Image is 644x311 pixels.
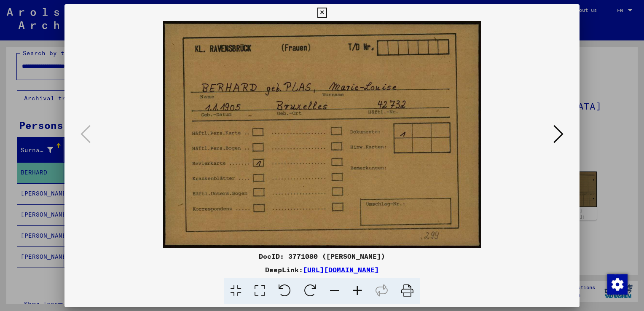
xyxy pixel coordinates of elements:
[64,251,580,261] div: DocID: 3771080 ([PERSON_NAME])
[607,274,627,294] div: Change consent
[303,265,379,274] a: [URL][DOMAIN_NAME]
[93,21,551,248] img: 001.jpg
[64,265,580,275] div: DeepLink:
[607,274,628,295] img: Change consent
